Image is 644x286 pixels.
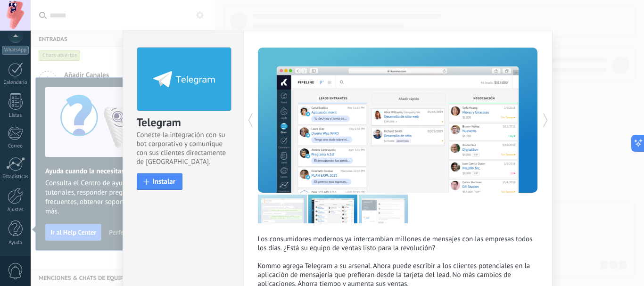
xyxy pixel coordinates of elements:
div: Telegram [137,115,230,131]
button: Instalar [137,173,183,190]
div: Ajustes [2,207,29,213]
span: Conecte la integración con su bot corporativo y comunique con sus clientes directamente de [GEOGR... [137,131,230,166]
img: kommo_telegram_tour_3_es.png [359,195,408,223]
img: kommo_telegram_tour_2_es.png [308,195,357,223]
img: kommo_telegram_tour_1_es.png [258,195,307,223]
div: Estadísticas [2,174,29,180]
span: Instalar [153,178,176,185]
div: WhatsApp [2,46,29,55]
div: Correo [2,143,29,149]
div: Listas [2,113,29,119]
div: Ayuda [2,240,29,246]
div: Calendario [2,80,29,86]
